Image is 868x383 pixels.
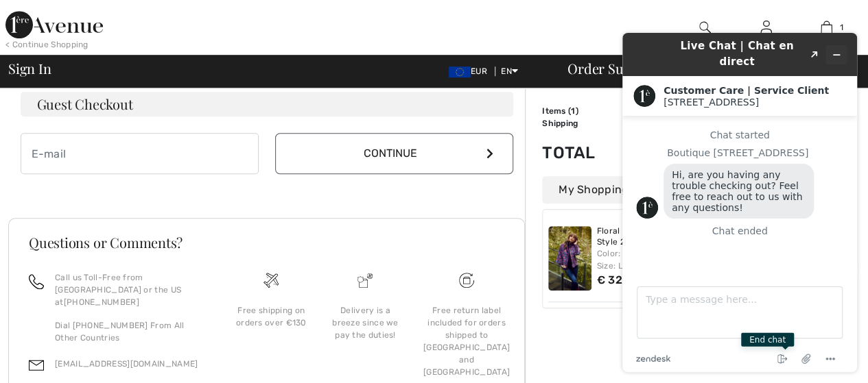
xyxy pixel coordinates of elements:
span: € 320 [597,273,631,286]
span: EN [501,66,518,76]
span: Chat [30,10,58,22]
span: EUR [449,66,493,76]
p: Dial [PHONE_NUMBER] From All Other Countries [55,319,208,344]
a: Floral Embroidered Blazer Style 253830 [597,226,742,247]
img: call [29,274,44,289]
p: Call us Toll-Free from [GEOGRAPHIC_DATA] or the US at [55,271,208,308]
img: search the website [699,19,711,36]
a: [EMAIL_ADDRESS][DOMAIN_NAME] [55,359,198,369]
div: Order Summary [551,62,860,75]
img: My Bag [821,19,832,36]
td: Shipping [542,117,627,129]
div: Delivery is a breeze since we pay the duties! [329,304,401,341]
span: Sign In [8,62,51,75]
div: Free return label included for orders shipped to [GEOGRAPHIC_DATA] and [GEOGRAPHIC_DATA] [423,304,510,378]
iframe: Find more information here [611,22,868,383]
h3: Questions or Comments? [29,236,504,249]
button: Continue [275,133,513,174]
img: My Info [760,19,772,36]
h3: Guest Checkout [21,92,513,116]
img: 1ère Avenue [5,11,103,38]
div: Free shipping on orders over €130 [235,304,307,329]
div: < Continue Shopping [5,38,89,51]
img: Free shipping on orders over &#8364;130 [263,273,279,288]
input: E-mail [21,133,259,174]
a: Sign In [749,19,783,36]
div: Color: Purple/multi Size: L [597,247,742,272]
span: 1 [571,106,575,116]
div: My Shopping Bag (1 Item) [542,176,748,203]
img: Euro [449,66,471,77]
img: Floral Embroidered Blazer Style 253830 [548,226,591,291]
img: email [29,358,44,373]
span: 1 [839,21,843,34]
img: Delivery is a breeze since we pay the duties! [357,273,373,288]
td: Total [542,129,627,176]
td: Items ( ) [542,105,627,117]
a: 1 [797,19,856,36]
img: Free shipping on orders over &#8364;130 [459,273,474,288]
a: [PHONE_NUMBER] [64,297,139,307]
